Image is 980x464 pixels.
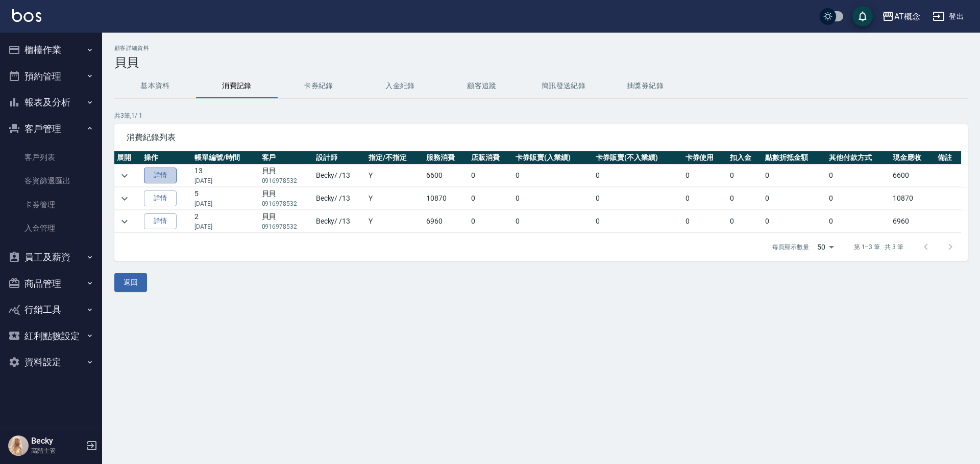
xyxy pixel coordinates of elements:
[424,187,469,210] td: 10870
[259,187,313,210] td: 貝貝
[683,151,728,165] th: 卡券使用
[114,273,147,292] button: 返回
[31,446,83,455] p: 高階主管
[727,151,763,165] th: 扣入金
[4,244,98,270] button: 員工及薪資
[4,270,98,297] button: 商品管理
[278,74,359,98] button: 卡券紀錄
[513,187,593,210] td: 0
[826,210,890,233] td: 0
[366,151,424,165] th: 指定/不指定
[192,165,259,187] td: 13
[259,151,313,165] th: 客戶
[4,63,98,90] button: 預約管理
[826,151,890,165] th: 其他付款方式
[117,168,132,183] button: expand row
[513,151,593,165] th: 卡券販賣(入業績)
[8,435,29,456] img: Person
[114,151,141,165] th: 展開
[441,74,523,98] button: 顧客追蹤
[4,349,98,375] button: 資料設定
[194,222,257,231] p: [DATE]
[513,210,593,233] td: 0
[4,216,98,240] a: 入金管理
[763,187,826,210] td: 0
[259,165,313,187] td: 貝貝
[366,210,424,233] td: Y
[890,165,935,187] td: 6600
[727,165,763,187] td: 0
[4,193,98,216] a: 卡券管理
[424,151,469,165] th: 服務消費
[424,210,469,233] td: 6960
[727,187,763,210] td: 0
[854,242,903,252] p: 第 1–3 筆 共 3 筆
[194,176,257,185] p: [DATE]
[683,210,728,233] td: 0
[192,151,259,165] th: 帳單編號/時間
[196,74,278,98] button: 消費記錄
[890,151,935,165] th: 現金應收
[114,45,968,51] h2: 顧客詳細資料
[144,168,177,183] a: 詳情
[852,6,873,26] button: save
[727,210,763,233] td: 0
[890,210,935,233] td: 6960
[826,165,890,187] td: 0
[262,199,311,208] p: 0916978532
[4,323,98,349] button: 紅利點數設定
[935,151,961,165] th: 備註
[4,169,98,193] a: 客資篩選匯出
[114,74,196,98] button: 基本資料
[144,213,177,229] a: 詳情
[593,187,682,210] td: 0
[117,191,132,206] button: expand row
[683,165,728,187] td: 0
[469,210,513,233] td: 0
[262,176,311,185] p: 0916978532
[513,165,593,187] td: 0
[894,10,920,23] div: AT概念
[4,37,98,63] button: 櫃檯作業
[262,222,311,231] p: 0916978532
[31,436,83,446] h5: Becky
[366,165,424,187] td: Y
[593,210,682,233] td: 0
[127,132,955,143] span: 消費紀錄列表
[772,242,809,252] p: 每頁顯示數量
[593,165,682,187] td: 0
[604,74,686,98] button: 抽獎券紀錄
[878,6,924,27] button: AT概念
[192,210,259,233] td: 2
[114,56,968,70] h3: 貝貝
[763,210,826,233] td: 0
[4,89,98,116] button: 報表及分析
[117,214,132,229] button: expand row
[928,7,968,26] button: 登出
[424,165,469,187] td: 6600
[141,151,192,165] th: 操作
[313,151,366,165] th: 設計師
[313,210,366,233] td: Becky / /13
[313,187,366,210] td: Becky / /13
[813,233,838,261] div: 50
[469,187,513,210] td: 0
[763,165,826,187] td: 0
[469,151,513,165] th: 店販消費
[469,165,513,187] td: 0
[194,199,257,208] p: [DATE]
[4,146,98,169] a: 客戶列表
[313,165,366,187] td: Becky / /13
[366,187,424,210] td: Y
[763,151,826,165] th: 點數折抵金額
[826,187,890,210] td: 0
[114,111,968,120] p: 共 3 筆, 1 / 1
[523,74,604,98] button: 簡訊發送紀錄
[12,9,41,22] img: Logo
[4,116,98,142] button: 客戶管理
[359,74,441,98] button: 入金紀錄
[593,151,682,165] th: 卡券販賣(不入業績)
[683,187,728,210] td: 0
[192,187,259,210] td: 5
[4,296,98,323] button: 行銷工具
